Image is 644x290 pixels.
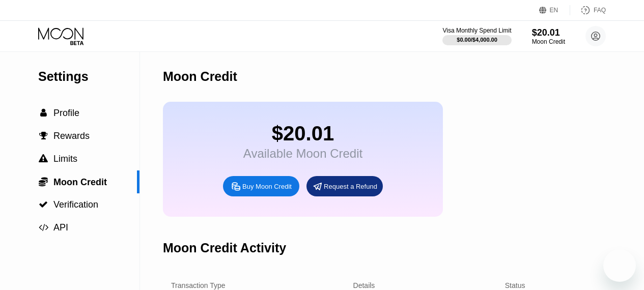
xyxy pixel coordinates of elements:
div:  [38,108,48,118]
div: EN [539,5,570,15]
span: Rewards [53,131,90,141]
div: Request a Refund [324,182,377,191]
div: Settings [38,69,139,84]
div: Transaction Type [171,281,226,289]
div: Moon Credit [163,69,237,84]
span:  [39,223,48,232]
span:  [39,177,48,187]
span:  [39,154,48,163]
div: Request a Refund [306,176,383,196]
span:  [39,200,48,209]
div: $20.01Moon Credit [532,27,565,45]
span: Verification [53,199,98,210]
div: Status [505,281,525,289]
span: Moon Credit [53,177,107,187]
div: Details [353,281,375,289]
div: Buy Moon Credit [242,182,292,191]
div:  [38,131,48,140]
div: $0.00 / $4,000.00 [457,37,497,43]
div: $20.01 [532,27,565,38]
div: Moon Credit [532,38,565,45]
div: Moon Credit Activity [163,241,286,255]
div: EN [550,7,558,14]
div: Visa Monthly Spend Limit$0.00/$4,000.00 [442,27,511,45]
div: Visa Monthly Spend Limit [442,27,511,34]
span:  [39,131,48,140]
span:  [40,108,47,118]
div: FAQ [594,7,606,14]
span: Limits [53,154,77,164]
iframe: Button to launch messaging window [603,249,636,282]
div: FAQ [570,5,606,15]
span: Profile [53,108,79,118]
div: Buy Moon Credit [223,176,299,196]
div: $20.01 [243,122,362,145]
span: API [53,222,68,233]
div: Available Moon Credit [243,147,362,161]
